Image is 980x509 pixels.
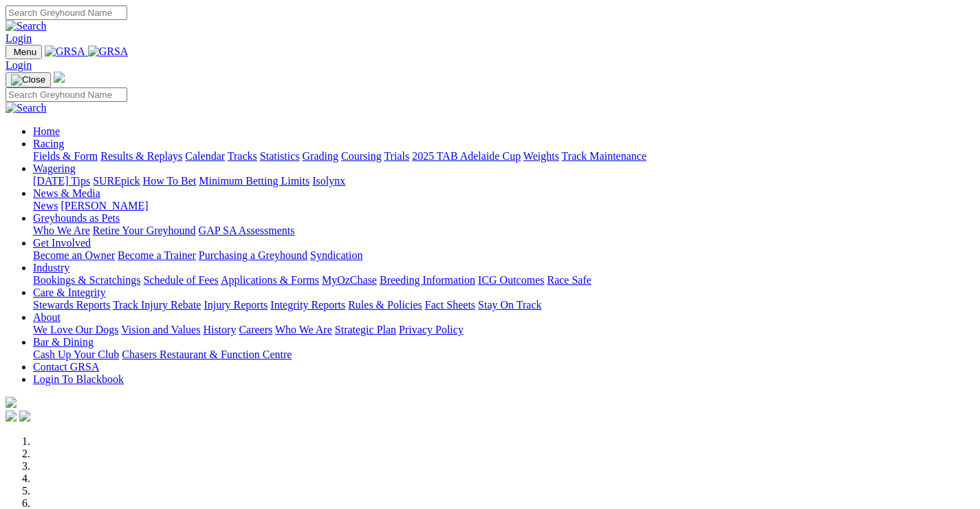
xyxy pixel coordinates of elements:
[312,175,345,187] a: Isolynx
[33,274,974,287] div: Industry
[33,175,90,187] a: [DATE] Tips
[14,47,36,57] span: Menu
[6,411,17,422] img: facebook.svg
[33,187,100,199] a: News & Media
[425,299,475,311] a: Fact Sheets
[341,150,382,162] a: Coursing
[33,249,115,261] a: Become an Owner
[121,324,200,335] a: Vision and Values
[143,175,197,187] a: How To Bet
[113,299,201,311] a: Track Injury Rebate
[33,349,119,360] a: Cash Up Your Club
[199,225,295,236] a: GAP SA Assessments
[335,324,396,335] a: Strategic Plan
[6,87,127,102] input: Search
[33,349,974,361] div: Bar & Dining
[33,249,974,262] div: Get Involved
[33,150,98,162] a: Fields & Form
[204,299,268,311] a: Injury Reports
[33,163,76,174] a: Wagering
[6,6,127,20] input: Search
[33,361,99,373] a: Contact GRSA
[33,212,120,224] a: Greyhounds as Pets
[562,150,646,162] a: Track Maintenance
[310,249,362,261] a: Syndication
[399,324,464,335] a: Privacy Policy
[93,175,140,187] a: SUREpick
[33,225,90,236] a: Who We Are
[380,274,475,286] a: Breeding Information
[54,72,65,83] img: logo-grsa-white.png
[33,287,106,298] a: Care & Integrity
[199,175,309,187] a: Minimum Betting Limits
[33,237,91,249] a: Get Involved
[88,45,129,58] img: GRSA
[143,274,218,286] a: Schedule of Fees
[199,249,307,261] a: Purchasing a Greyhound
[19,411,30,422] img: twitter.svg
[6,45,42,59] button: Toggle navigation
[118,249,196,261] a: Become a Trainer
[348,299,422,311] a: Rules & Policies
[6,72,51,87] button: Toggle navigation
[93,225,196,236] a: Retire Your Greyhound
[547,274,591,286] a: Race Safe
[270,299,345,311] a: Integrity Reports
[100,150,182,162] a: Results & Replays
[61,200,148,211] a: [PERSON_NAME]
[260,150,300,162] a: Statistics
[478,299,541,311] a: Stay On Track
[33,200,58,211] a: News
[45,45,85,58] img: GRSA
[322,274,377,286] a: MyOzChase
[384,150,409,162] a: Trials
[33,262,69,273] a: Industry
[33,324,118,335] a: We Love Our Dogs
[412,150,521,162] a: 2025 TAB Adelaide Cup
[275,324,332,335] a: Who We Are
[203,324,236,335] a: History
[33,150,974,163] div: Racing
[303,150,338,162] a: Grading
[33,299,974,311] div: Care & Integrity
[6,397,17,408] img: logo-grsa-white.png
[523,150,559,162] a: Weights
[33,200,974,212] div: News & Media
[33,324,974,336] div: About
[185,150,225,162] a: Calendar
[478,274,544,286] a: ICG Outcomes
[11,74,45,85] img: Close
[33,336,94,348] a: Bar & Dining
[33,175,974,187] div: Wagering
[6,59,32,71] a: Login
[6,102,47,114] img: Search
[33,138,64,149] a: Racing
[6,20,47,32] img: Search
[221,274,319,286] a: Applications & Forms
[239,324,272,335] a: Careers
[33,311,61,323] a: About
[6,32,32,44] a: Login
[33,225,974,237] div: Greyhounds as Pets
[33,373,124,385] a: Login To Blackbook
[33,299,110,311] a: Stewards Reports
[33,274,140,286] a: Bookings & Scratchings
[33,125,60,137] a: Home
[122,349,292,360] a: Chasers Restaurant & Function Centre
[228,150,257,162] a: Tracks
